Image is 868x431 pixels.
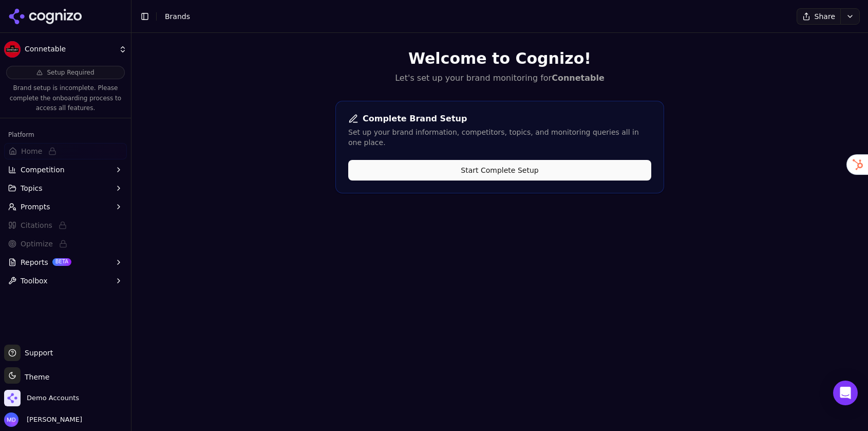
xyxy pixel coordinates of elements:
span: Optimize [21,239,53,249]
span: Reports [21,257,48,267]
strong: Connetable [552,73,605,83]
button: Topics [4,180,127,196]
button: Start Complete Setup [348,160,651,181]
span: Toolbox [21,276,48,286]
button: Toolbox [4,273,127,289]
button: Open user button [4,412,82,427]
h1: Welcome to Cognizo! [335,49,664,68]
span: Citations [21,220,52,230]
div: Complete Brand Setup [348,114,651,124]
span: Theme [21,373,49,381]
nav: breadcrumb [165,11,776,22]
button: Prompts [4,199,127,215]
span: Brands [165,12,190,21]
span: Home [21,146,42,156]
span: Support [21,348,53,358]
span: BETA [52,258,71,265]
button: ReportsBETA [4,254,127,271]
span: Setup Required [47,68,94,77]
div: Open Intercom Messenger [833,381,858,405]
div: Platform [4,127,127,143]
img: Demo Accounts [4,390,21,406]
button: Open organization switcher [4,390,79,406]
span: Prompts [21,202,50,212]
span: Competition [21,165,65,175]
span: [PERSON_NAME] [23,415,82,424]
button: Share [797,8,840,25]
p: Let's set up your brand monitoring for [335,72,664,84]
span: Connetable [25,45,115,54]
button: Competition [4,161,127,178]
img: Melissa Dowd [4,412,18,427]
img: Connetable [4,41,21,58]
p: Brand setup is incomplete. Please complete the onboarding process to access all features. [6,83,125,114]
span: Demo Accounts [27,393,79,403]
div: Set up your brand information, competitors, topics, and monitoring queries all in one place. [348,127,651,148]
span: Topics [21,183,43,193]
